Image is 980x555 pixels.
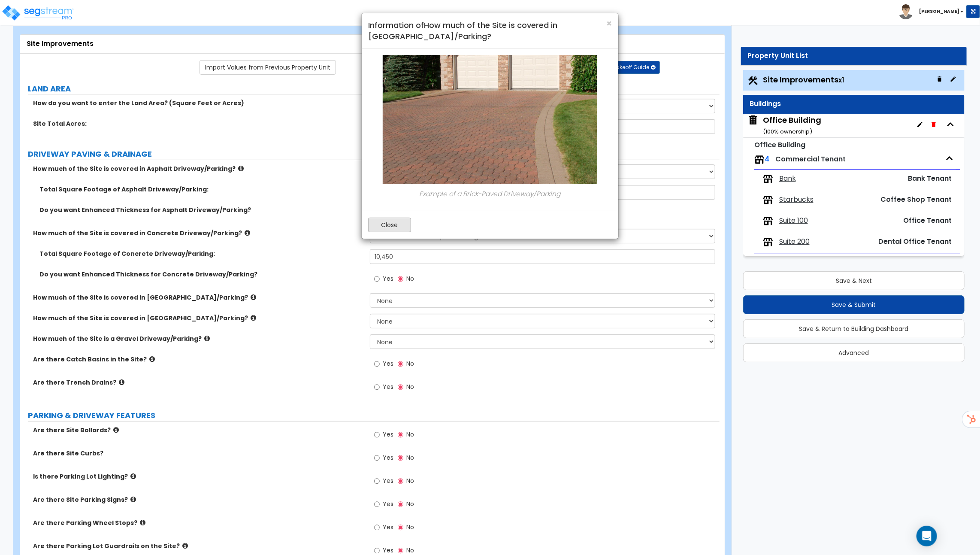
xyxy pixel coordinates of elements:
[606,19,612,28] button: Close
[606,17,612,30] span: ×
[383,55,597,184] img: brick-paving-2.jpeg
[368,218,411,232] button: Close
[368,20,612,42] h4: Information of How much of the Site is covered in [GEOGRAPHIC_DATA]/Parking?
[420,189,561,198] i: Example of a Brick-Paved Driveway/Parking
[916,526,937,546] div: Open Intercom Messenger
